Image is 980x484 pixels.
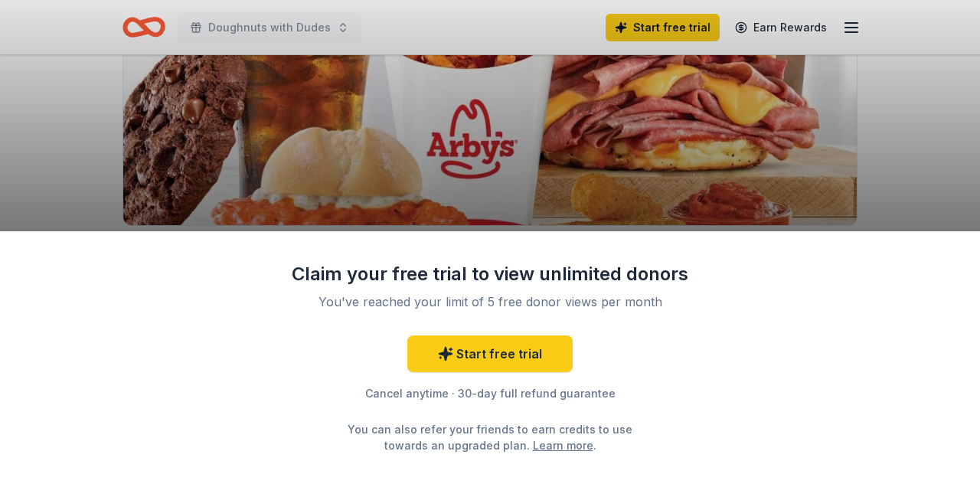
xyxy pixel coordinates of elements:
a: Start free trial [407,335,573,372]
a: Learn more [533,437,593,453]
div: Cancel anytime · 30-day full refund guarantee [291,384,689,403]
div: Claim your free trial to view unlimited donors [291,262,689,286]
div: You've reached your limit of 5 free donor views per month [309,293,671,311]
div: You can also refer your friends to earn credits to use towards an upgraded plan. . [334,421,646,453]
